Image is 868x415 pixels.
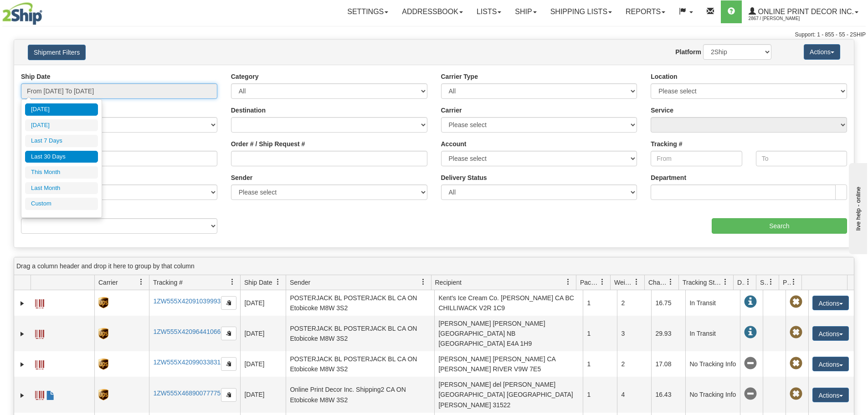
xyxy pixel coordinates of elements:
[98,278,118,287] span: Carrier
[18,360,27,369] a: Expand
[651,72,677,81] label: Location
[14,257,854,275] div: grid grouping header
[98,297,108,308] img: 8 - UPS
[240,290,286,316] td: [DATE]
[286,351,434,377] td: POSTERJACK BL POSTERJACK BL CA ON Etobicoke M8W 3S2
[744,326,757,339] span: In Transit
[28,45,86,60] button: Shipment Filters
[25,103,98,116] li: [DATE]
[812,388,849,402] button: Actions
[221,388,236,402] button: Copy to clipboard
[25,135,98,147] li: Last 7 Days
[595,274,610,290] a: Packages filter column settings
[790,388,802,400] span: Pickup Not Assigned
[614,278,633,287] span: Weight
[617,290,651,316] td: 2
[441,173,487,182] label: Delivery Status
[240,351,286,377] td: [DATE]
[7,8,84,15] div: live help - online
[744,296,757,308] span: In Transit
[441,72,478,81] label: Carrier Type
[790,326,802,339] span: Pickup Not Assigned
[685,316,740,351] td: In Transit
[98,359,108,370] img: 8 - UPS
[18,329,27,338] a: Expand
[25,119,98,132] li: [DATE]
[441,139,467,149] label: Account
[617,377,651,412] td: 4
[221,296,236,310] button: Copy to clipboard
[286,377,434,412] td: Online Print Decor Inc. Shipping2 CA ON Etobicoke M8W 3S2
[648,278,668,287] span: Charge
[153,278,183,287] span: Tracking #
[434,377,583,412] td: [PERSON_NAME] del [PERSON_NAME] [GEOGRAPHIC_DATA] [GEOGRAPHIC_DATA][PERSON_NAME] 31522
[583,290,617,316] td: 1
[290,278,310,287] span: Sender
[685,290,740,316] td: In Transit
[718,274,733,290] a: Tracking Status filter column settings
[756,8,854,15] span: Online Print Decor Inc.
[756,151,847,166] input: To
[651,290,685,316] td: 16.75
[340,0,395,23] a: Settings
[712,218,847,234] input: Search
[18,299,27,308] a: Expand
[2,2,42,25] img: logo2867.jpg
[134,274,149,290] a: Carrier filter column settings
[560,274,576,290] a: Recipient filter column settings
[441,106,462,115] label: Carrier
[240,316,286,351] td: [DATE]
[470,0,508,23] a: Lists
[231,139,305,149] label: Order # / Ship Request #
[240,377,286,412] td: [DATE]
[98,389,108,400] img: 8 - UPS
[763,274,779,290] a: Shipment Issues filter column settings
[18,391,27,400] a: Expand
[35,295,44,310] a: Label
[675,47,701,56] label: Platform
[583,316,617,351] td: 1
[434,351,583,377] td: [PERSON_NAME] [PERSON_NAME] CA [PERSON_NAME] RIVER V9W 7E5
[651,139,682,149] label: Tracking #
[508,0,543,23] a: Ship
[435,278,462,287] span: Recipient
[629,274,644,290] a: Weight filter column settings
[35,356,44,371] a: Label
[651,377,685,412] td: 16.43
[225,274,240,290] a: Tracking # filter column settings
[98,328,108,339] img: 8 - UPS
[153,359,221,366] a: 1ZW555X42099033831
[25,151,98,163] li: Last 30 Days
[663,274,678,290] a: Charge filter column settings
[744,388,757,400] span: No Tracking Info
[583,377,617,412] td: 1
[617,351,651,377] td: 2
[619,0,672,23] a: Reports
[153,389,221,397] a: 1ZW555X46890077775
[783,278,791,287] span: Pickup Status
[46,387,55,401] a: Commercial Invoice
[231,173,252,182] label: Sender
[286,290,434,316] td: POSTERJACK BL POSTERJACK BL CA ON Etobicoke M8W 3S2
[847,161,867,254] iframe: chat widget
[221,357,236,371] button: Copy to clipboard
[651,106,673,115] label: Service
[744,357,757,370] span: No Tracking Info
[544,0,619,23] a: Shipping lists
[749,14,817,23] span: 2867 / [PERSON_NAME]
[812,357,849,371] button: Actions
[685,351,740,377] td: No Tracking Info
[25,198,98,210] li: Custom
[416,274,431,290] a: Sender filter column settings
[812,326,849,341] button: Actions
[35,326,44,340] a: Label
[651,316,685,351] td: 29.93
[434,316,583,351] td: [PERSON_NAME] [PERSON_NAME] [GEOGRAPHIC_DATA] NB [GEOGRAPHIC_DATA] E4A 1H9
[740,274,756,290] a: Delivery Status filter column settings
[231,106,266,115] label: Destination
[790,357,802,370] span: Pickup Not Assigned
[760,278,768,287] span: Shipment Issues
[25,182,98,195] li: Last Month
[2,31,866,39] div: Support: 1 - 855 - 55 - 2SHIP
[742,0,865,23] a: Online Print Decor Inc. 2867 / [PERSON_NAME]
